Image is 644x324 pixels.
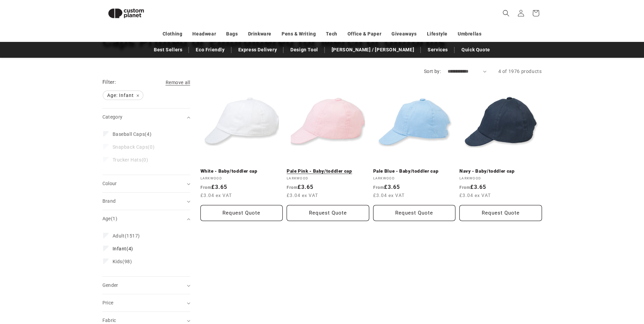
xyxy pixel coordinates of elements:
[102,318,116,323] span: Fabric
[200,168,283,174] a: White - Baby/toddler cap
[102,193,190,210] summary: Brand (0 selected)
[102,277,190,294] summary: Gender (0 selected)
[287,205,369,221] button: Request Quote
[113,258,132,265] span: (98)
[102,3,150,24] img: Custom Planet
[424,44,451,56] a: Services
[113,131,145,137] span: Baseball Caps
[102,294,190,311] summary: Price
[113,233,140,239] span: (1517)
[113,246,127,251] span: Infant
[113,131,152,137] span: (4)
[287,44,321,56] a: Design Tool
[163,28,183,40] a: Clothing
[427,28,448,40] a: Lifestyle
[326,28,337,40] a: Tech
[373,168,456,174] a: Pale Blue - Baby/toddler cap
[102,300,114,305] span: Price
[248,28,271,40] a: Drinkware
[458,28,481,40] a: Umbrellas
[373,205,456,221] button: Request Quote
[200,205,283,221] button: Request Quote
[235,44,281,56] a: Express Delivery
[111,216,117,221] span: (1)
[113,259,122,264] span: Kids
[287,168,369,174] a: Pale Pink - Baby/toddler cap
[103,91,143,100] span: Age: Infant
[150,44,186,56] a: Best Sellers
[192,44,228,56] a: Eco Friendly
[102,282,118,288] span: Gender
[166,80,190,85] span: Remove all
[192,28,216,40] a: Headwear
[424,69,441,74] label: Sort by:
[498,69,542,74] span: 4 of 1976 products
[499,6,514,21] summary: Search
[102,216,117,221] span: Age
[459,205,542,221] button: Request Quote
[348,28,381,40] a: Office & Paper
[102,114,123,120] span: Category
[113,233,125,239] span: Adult
[102,210,190,227] summary: Age (1 selected)
[102,108,190,126] summary: Category (0 selected)
[102,78,116,86] h2: Filter:
[166,78,190,87] a: Remove all
[282,28,316,40] a: Pens & Writing
[102,181,117,186] span: Colour
[226,28,238,40] a: Bags
[102,198,116,204] span: Brand
[459,168,542,174] a: Navy - Baby/toddler cap
[102,175,190,192] summary: Colour (0 selected)
[113,246,133,252] span: (4)
[391,28,416,40] a: Giveaways
[328,44,418,56] a: [PERSON_NAME] / [PERSON_NAME]
[531,251,644,324] iframe: Chat Widget
[102,91,144,100] a: Age: Infant
[458,44,494,56] a: Quick Quote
